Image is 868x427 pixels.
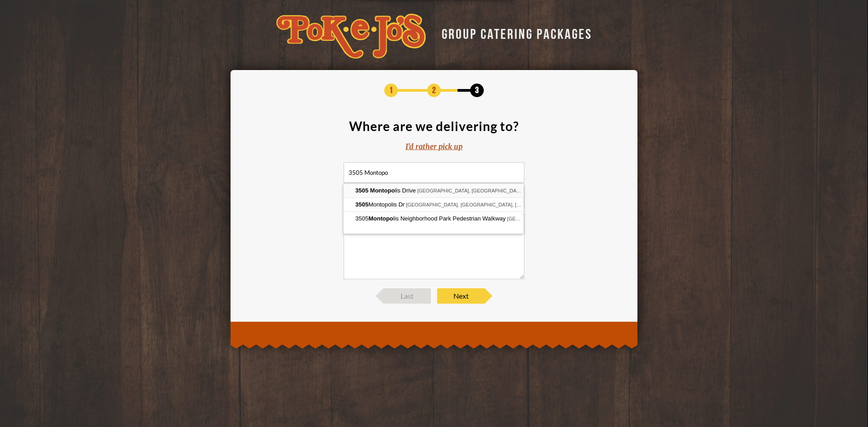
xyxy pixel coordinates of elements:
input: Enter a delivery address [344,162,524,183]
span: 3 [470,84,484,97]
span: 1 [384,84,398,97]
span: lis Drive [355,187,417,194]
img: logo-34603ddf.svg [276,14,426,59]
span: 3505 [355,201,368,208]
div: Where are we delivering to? [349,120,519,132]
div: I'd rather pick up [406,141,462,152]
span: Next [437,288,485,304]
span: [GEOGRAPHIC_DATA], [GEOGRAPHIC_DATA], [GEOGRAPHIC_DATA] [507,216,668,221]
span: [GEOGRAPHIC_DATA], [GEOGRAPHIC_DATA], [GEOGRAPHIC_DATA] [406,202,567,207]
span: 2 [427,84,441,97]
span: 3505 [355,187,368,194]
span: 3505 lis Neighborhood Park Pedestrian Walkway [355,215,507,222]
span: Montopolis Dr [355,201,406,208]
span: [GEOGRAPHIC_DATA], [GEOGRAPHIC_DATA], [GEOGRAPHIC_DATA] [417,188,578,193]
span: Last [383,288,431,304]
div: GROUP CATERING PACKAGES [435,23,592,41]
span: Montopo [370,187,395,194]
span: Montopo [368,215,393,222]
